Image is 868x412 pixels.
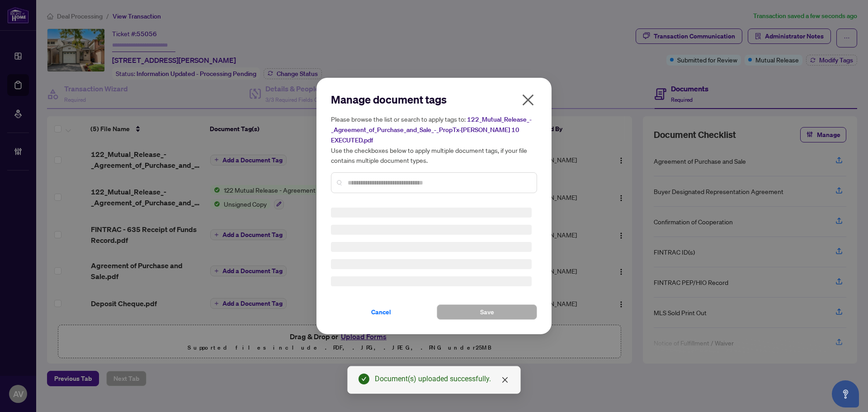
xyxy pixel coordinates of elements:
a: Close [500,375,510,385]
button: Save [437,304,537,320]
h5: Please browse the list or search to apply tags to: Use the checkboxes below to apply multiple doc... [331,114,537,165]
button: Cancel [331,304,431,320]
div: Document(s) uploaded successfully. [375,374,509,384]
span: close [501,376,509,384]
span: check-circle [359,374,369,384]
h2: Manage document tags [331,92,537,107]
span: close [521,93,535,107]
span: 122_Mutual_Release_-_Agreement_of_Purchase_and_Sale_-_PropTx-[PERSON_NAME] 10 EXECUTED.pdf [331,115,532,144]
span: Cancel [371,305,391,319]
button: Open asap [832,380,859,407]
